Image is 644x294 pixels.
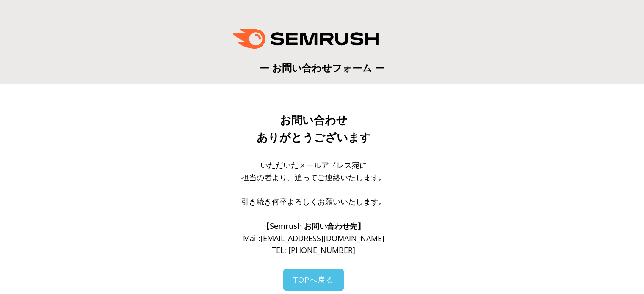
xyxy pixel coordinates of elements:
span: Mail: [EMAIL_ADDRESS][DOMAIN_NAME] [243,233,384,243]
span: TOPへ戻る [293,275,334,285]
span: TEL: [PHONE_NUMBER] [272,245,355,255]
span: いただいたメールアドレス宛に [260,160,367,170]
span: 引き続き何卒よろしくお願いいたします。 [241,196,386,206]
span: 担当の者より、追ってご連絡いたします。 [241,172,386,182]
span: ー お問い合わせフォーム ー [260,61,384,74]
span: 【Semrush お問い合わせ先】 [262,221,365,231]
span: ありがとうございます [257,131,371,144]
span: お問い合わせ [280,114,348,126]
a: TOPへ戻る [283,269,344,291]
